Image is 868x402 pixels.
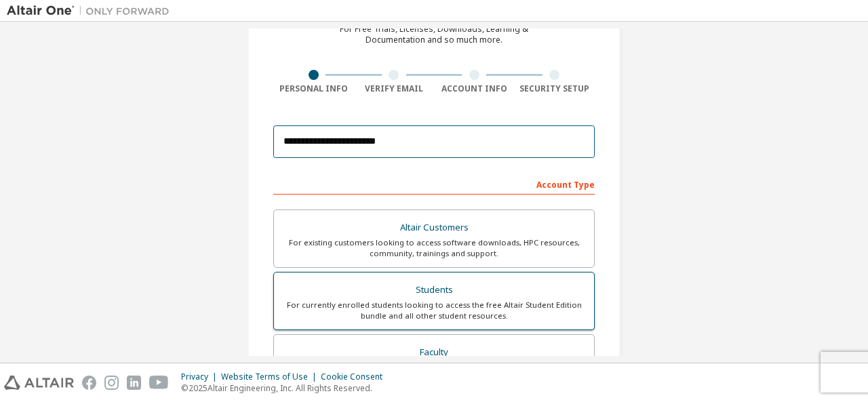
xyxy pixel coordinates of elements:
div: For Free Trials, Licenses, Downloads, Learning & Documentation and so much more. [340,24,528,45]
div: Students [282,281,586,300]
div: Account Info [434,83,515,94]
div: Altair Customers [282,218,586,237]
p: © 2025 Altair Engineering, Inc. All Rights Reserved. [181,382,391,394]
div: Verify Email [354,83,435,94]
div: Faculty [282,343,586,362]
img: Altair One [7,4,176,18]
div: Personal Info [273,83,354,94]
img: altair_logo.svg [4,376,74,390]
div: Account Type [273,173,595,195]
div: For existing customers looking to access software downloads, HPC resources, community, trainings ... [282,237,586,259]
img: youtube.svg [149,376,169,390]
img: linkedin.svg [127,376,141,390]
div: Cookie Consent [321,371,391,382]
div: For currently enrolled students looking to access the free Altair Student Edition bundle and all ... [282,300,586,321]
div: Website Terms of Use [221,371,321,382]
img: facebook.svg [82,376,96,390]
img: instagram.svg [104,376,119,390]
div: Privacy [181,371,221,382]
div: Security Setup [515,83,595,94]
